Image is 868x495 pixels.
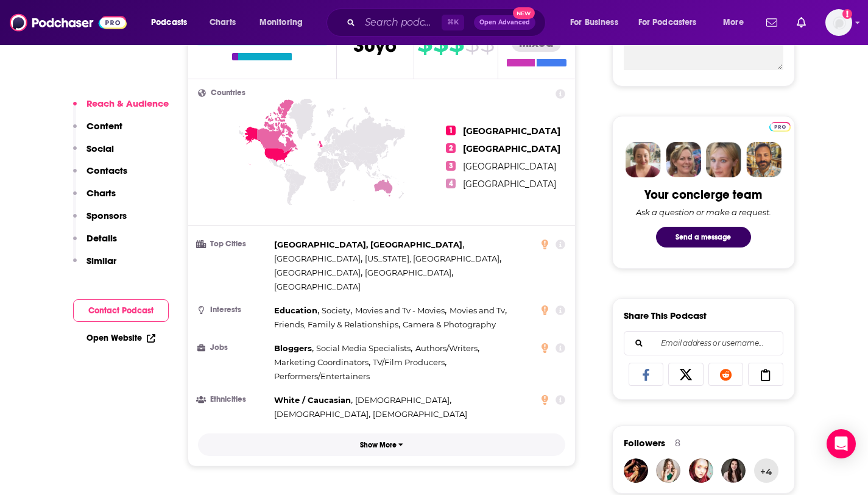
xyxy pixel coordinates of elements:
button: Sponsors [73,210,127,232]
img: hello90792 [656,458,680,483]
button: Details [73,232,117,255]
button: Contacts [73,165,127,187]
span: Logged in as kbastian [825,9,852,36]
a: Show notifications dropdown [761,12,782,33]
span: White / Caucasian [274,395,351,405]
span: For Business [570,14,618,31]
h3: Top Cities [198,240,269,248]
span: , [322,304,352,318]
p: Details [86,232,117,244]
span: New [513,7,535,19]
h3: Jobs [198,344,269,352]
button: Show profile menu [825,9,852,36]
div: 8 [675,438,680,449]
span: , [274,266,362,280]
span: Performers/Entertainers [274,371,370,381]
span: 30 yo [353,34,397,57]
span: , [274,252,362,266]
button: Similar [73,255,116,277]
span: 2 [446,143,456,153]
h3: Ethnicities [198,396,269,404]
div: Search followers [624,331,783,355]
span: Countries [211,89,245,97]
img: Podchaser Pro [769,122,791,132]
span: $ [465,34,479,53]
span: [GEOGRAPHIC_DATA] [463,161,556,172]
h3: Share This Podcast [624,310,707,321]
span: $ [449,34,464,53]
span: Education [274,305,317,315]
p: Similar [86,255,116,266]
span: 4 [446,179,456,188]
span: Movies and Tv [450,305,505,315]
button: Reach & Audience [73,98,169,120]
span: For Podcasters [638,14,697,31]
p: Social [86,143,114,154]
a: Open Website [86,333,155,343]
span: , [274,393,353,407]
span: Bloggers [274,343,312,353]
p: Sponsors [86,210,127,221]
button: Send a message [656,227,751,247]
span: [GEOGRAPHIC_DATA] [274,254,361,263]
span: , [274,341,314,355]
span: Camera & Photography [403,319,496,329]
span: $ [480,34,494,53]
svg: Add a profile image [842,9,852,19]
p: Contacts [86,165,127,176]
button: Charts [73,187,116,210]
div: Search podcasts, credits, & more... [338,9,557,37]
span: 3 [446,161,456,171]
div: Open Intercom Messenger [827,429,856,458]
img: JoAnnaVT [689,458,713,483]
span: [US_STATE], [GEOGRAPHIC_DATA] [365,254,499,263]
button: Open AdvancedNew [474,15,535,30]
span: Friends, Family & Relationships [274,319,398,329]
span: [GEOGRAPHIC_DATA] [274,282,361,291]
span: ⌘ K [442,15,464,30]
button: open menu [143,13,203,32]
span: , [274,318,400,332]
input: Email address or username... [634,332,773,355]
button: Social [73,143,114,165]
button: open menu [630,13,715,32]
img: Jules Profile [706,142,741,177]
img: jenni.t314 [721,458,746,483]
span: , [355,393,451,407]
a: Charts [202,13,243,32]
p: Reach & Audience [86,98,169,109]
p: Content [86,120,122,132]
span: Social Media Specialists [316,343,411,353]
span: Monitoring [259,14,303,31]
img: Jon Profile [746,142,782,177]
span: $ [417,34,432,53]
span: Movies and Tv - Movies [355,305,445,315]
span: [GEOGRAPHIC_DATA] [274,268,361,277]
span: , [274,304,319,318]
img: Beelzebabe [624,458,648,483]
span: , [365,252,501,266]
span: , [373,355,446,369]
button: open menu [251,13,319,32]
a: Share on Reddit [708,363,744,386]
span: Open Advanced [479,20,530,26]
span: , [355,304,446,318]
span: , [415,341,479,355]
img: Podchaser - Follow, Share and Rate Podcasts [10,11,127,34]
p: Charts [86,187,116,199]
input: Search podcasts, credits, & more... [360,13,442,32]
span: [GEOGRAPHIC_DATA], [GEOGRAPHIC_DATA] [274,240,462,249]
span: $ [433,34,448,53]
a: Show notifications dropdown [792,12,811,33]
a: Pro website [769,120,791,132]
span: , [365,266,453,280]
span: Charts [210,14,236,31]
button: Content [73,120,122,143]
a: Share on Facebook [629,363,664,386]
div: Ask a question or make a request. [636,207,771,217]
span: More [723,14,744,31]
